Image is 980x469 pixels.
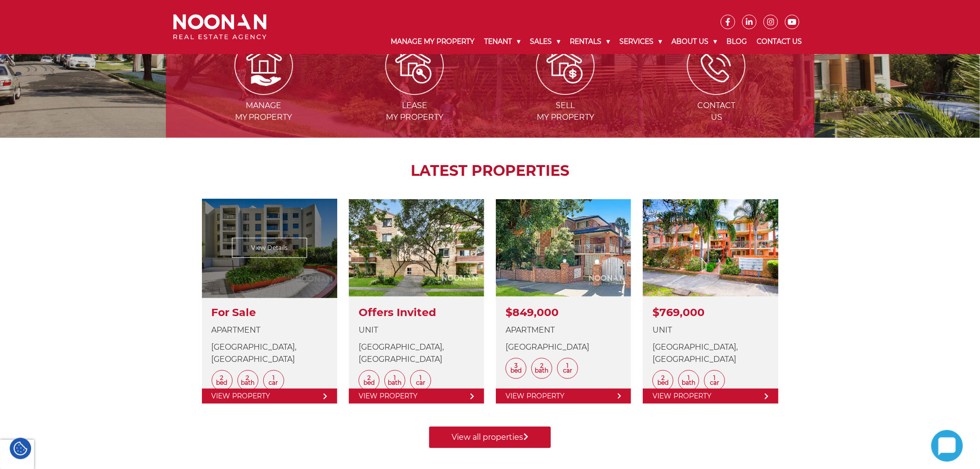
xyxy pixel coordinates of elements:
[525,29,565,54] a: Sales
[340,100,489,123] span: Lease my Property
[10,438,31,459] div: Cookie Settings
[173,14,267,40] img: Noonan Real Estate Agency
[479,29,525,54] a: Tenant
[642,60,791,122] a: ICONS ContactUs
[189,100,338,123] span: Manage my Property
[385,37,444,95] img: Lease my property
[687,37,745,95] img: ICONS
[189,60,338,122] a: Manage my Property Managemy Property
[386,29,479,54] a: Manage My Property
[429,427,551,448] a: View all properties
[340,60,489,122] a: Lease my property Leasemy Property
[642,100,791,123] span: Contact Us
[565,29,615,54] a: Rentals
[667,29,722,54] a: About Us
[491,100,640,123] span: Sell my Property
[752,29,807,54] a: Contact Us
[536,37,595,95] img: Sell my property
[190,162,790,180] h2: LATEST PROPERTIES
[722,29,752,54] a: Blog
[615,29,667,54] a: Services
[235,37,293,95] img: Manage my Property
[491,60,640,122] a: Sell my property Sellmy Property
